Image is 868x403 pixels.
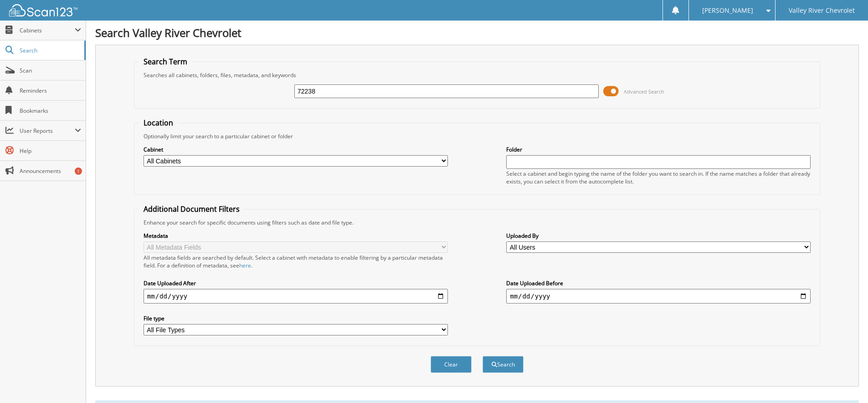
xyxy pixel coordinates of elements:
[144,289,448,304] input: start
[702,8,753,13] span: [PERSON_NAME]
[144,254,448,269] div: All metadata fields are searched by default. Select a cabinet with metadata to enable filtering b...
[20,107,81,115] span: Bookmarks
[144,314,448,322] label: File type
[789,8,855,13] span: Valley River Chevrolet
[144,146,448,153] label: Cabinet
[139,57,192,67] legend: Search Term
[20,147,81,155] span: Help
[431,356,472,373] button: Clear
[139,219,815,226] div: Enhance your search for specific documents using filters such as date and file type.
[144,279,448,287] label: Date Uploaded After
[139,71,815,79] div: Searches all cabinets, folders, files, metadata, and keywords
[20,67,81,74] span: Scan
[20,47,80,54] span: Search
[95,25,859,40] h1: Search Valley River Chevrolet
[20,167,81,175] span: Announcements
[506,279,811,287] label: Date Uploaded Before
[139,132,815,140] div: Optionally limit your search to a particular cabinet or folder
[20,26,75,34] span: Cabinets
[139,118,178,128] legend: Location
[9,4,77,16] img: scan123-logo-white.svg
[624,88,664,95] span: Advanced Search
[483,356,524,373] button: Search
[239,262,251,269] a: here
[506,170,811,185] div: Select a cabinet and begin typing the name of the folder you want to search in. If the name match...
[139,204,244,214] legend: Additional Document Filters
[20,87,81,94] span: Reminders
[144,232,448,240] label: Metadata
[506,289,811,304] input: end
[75,167,82,175] div: 1
[506,232,811,240] label: Uploaded By
[20,127,75,135] span: User Reports
[506,146,811,153] label: Folder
